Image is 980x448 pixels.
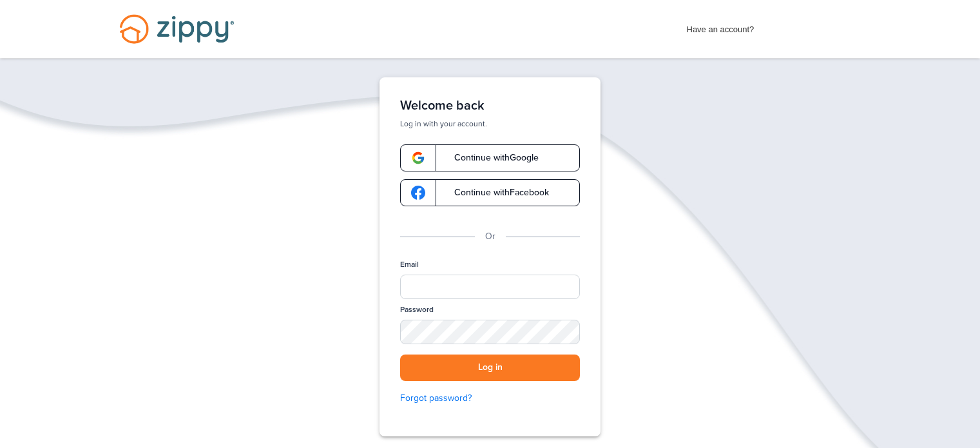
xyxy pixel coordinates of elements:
[400,98,580,113] h1: Welcome back
[400,355,580,381] button: Log in
[441,153,539,162] span: Continue with Google
[411,186,425,200] img: google-logo
[400,275,580,299] input: Email
[400,391,580,405] a: Forgot password?
[400,304,434,315] label: Password
[441,188,549,197] span: Continue with Facebook
[400,144,580,171] a: google-logoContinue withGoogle
[485,229,495,244] p: Or
[411,151,425,165] img: google-logo
[400,259,419,270] label: Email
[687,16,754,37] span: Have an account?
[400,179,580,206] a: google-logoContinue withFacebook
[400,119,580,129] p: Log in with your account.
[400,320,580,344] input: Password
